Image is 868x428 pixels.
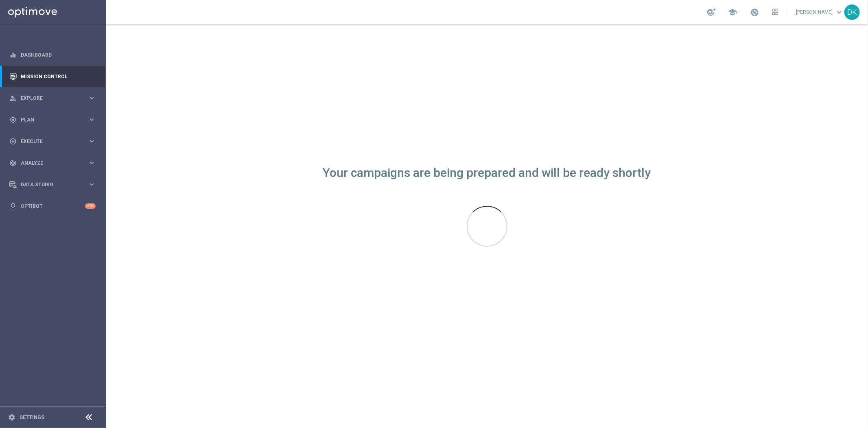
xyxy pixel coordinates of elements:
button: lightbulb Optibot +10 [9,203,96,210]
div: Dashboard [9,44,96,66]
span: Analyze [21,161,88,165]
button: gps_fixed Plan keyboard_arrow_right [9,117,96,123]
button: Mission Control [9,73,96,80]
span: Data Studio [21,182,88,187]
i: lightbulb [9,203,17,210]
i: keyboard_arrow_right [88,116,96,124]
button: Data Studio keyboard_arrow_right [9,181,96,188]
button: equalizer Dashboard [9,52,96,58]
button: play_circle_outline Execute keyboard_arrow_right [9,138,96,145]
span: Plan [21,117,88,122]
a: Mission Control [21,66,96,87]
div: Data Studio [9,181,88,188]
a: [PERSON_NAME]keyboard_arrow_down [795,6,844,18]
i: keyboard_arrow_right [88,94,96,102]
div: Analyze [9,159,88,167]
span: school [728,8,737,17]
a: Optibot [21,195,85,217]
i: keyboard_arrow_right [88,181,96,188]
button: track_changes Analyze keyboard_arrow_right [9,160,96,166]
div: Mission Control [9,66,96,87]
div: Execute [9,138,88,145]
div: Plan [9,116,88,124]
div: Optibot [9,195,96,217]
i: equalizer [9,51,17,59]
span: Execute [21,139,88,144]
span: keyboard_arrow_down [835,8,844,17]
a: Dashboard [21,44,96,66]
i: keyboard_arrow_right [88,159,96,167]
a: Settings [20,415,44,420]
div: Explore [9,95,88,102]
i: play_circle_outline [9,138,17,145]
div: Your campaigns are being prepared and will be ready shortly [323,170,651,176]
i: settings [8,414,15,421]
button: person_search Explore keyboard_arrow_right [9,95,96,101]
i: track_changes [9,159,17,167]
i: gps_fixed [9,116,17,124]
div: DK [844,4,860,20]
i: person_search [9,95,17,102]
div: +10 [85,203,96,209]
span: Explore [21,96,88,101]
i: keyboard_arrow_right [88,137,96,145]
